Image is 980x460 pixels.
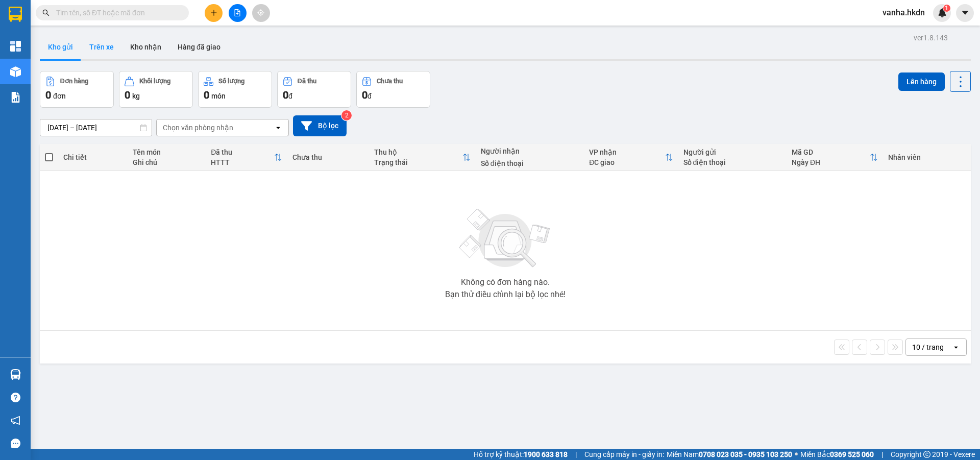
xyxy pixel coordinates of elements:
[125,89,130,101] span: 0
[53,92,66,100] span: đơn
[699,450,792,458] strong: 0708 023 035 - 0935 103 250
[211,148,274,156] div: Đã thu
[923,451,930,458] span: copyright
[524,450,568,458] strong: 1900 633 818
[40,71,114,108] button: Đơn hàng0đơn
[445,290,566,299] div: Bạn thử điều chỉnh lại bộ lọc nhé!
[133,148,201,156] div: Tên món
[481,159,579,167] div: Số điện thoại
[667,449,792,460] span: Miền Nam
[211,158,274,166] div: HTTT
[341,110,352,120] sup: 2
[474,449,568,460] span: Hỗ trợ kỹ thuật:
[169,35,229,59] button: Hàng đã giao
[277,71,351,108] button: Đã thu0đ
[42,9,50,16] span: search
[961,8,970,17] span: caret-down
[139,78,170,85] div: Khối lượng
[356,71,430,108] button: Chưa thu0đ
[205,4,223,22] button: plus
[377,78,403,85] div: Chưa thu
[252,4,270,22] button: aim
[274,124,282,132] svg: open
[956,4,974,22] button: caret-down
[881,449,883,460] span: |
[60,78,88,85] div: Đơn hàng
[787,144,883,171] th: Toggle SortBy
[45,89,51,101] span: 0
[369,144,476,171] th: Toggle SortBy
[204,89,209,101] span: 0
[945,5,948,12] span: 1
[11,439,20,448] span: message
[367,92,372,100] span: đ
[575,449,577,460] span: |
[584,144,678,171] th: Toggle SortBy
[830,450,874,458] strong: 0369 525 060
[938,8,947,17] img: icon-new-feature
[56,7,177,18] input: Tìm tên, số ĐT hoặc mã đơn
[454,203,556,274] img: svg+xml;base64,PHN2ZyBjbGFzcz0ibGlzdC1wbHVnX19zdmciIHhtbG5zPSJodHRwOi8vd3d3LnczLm9yZy8yMDAwL3N2Zy...
[461,278,550,286] div: Không có đơn hàng nào.
[288,92,292,100] span: đ
[800,449,874,460] span: Miền Bắc
[218,78,244,85] div: Số lượng
[374,158,462,166] div: Trạng thái
[119,71,193,108] button: Khối lượng0kg
[198,71,272,108] button: Số lượng0món
[683,148,782,156] div: Người gửi
[211,92,226,100] span: món
[589,158,665,166] div: ĐC giao
[11,416,20,425] span: notification
[683,158,782,166] div: Số điện thoại
[133,158,201,166] div: Ghi chú
[362,89,367,101] span: 0
[795,452,798,456] span: ⚪️
[10,41,21,52] img: dashboard-icon
[257,9,264,16] span: aim
[283,89,288,101] span: 0
[9,7,22,22] img: logo-vxr
[792,158,870,166] div: Ngày ĐH
[952,343,960,351] svg: open
[298,78,316,85] div: Đã thu
[122,35,169,59] button: Kho nhận
[10,92,21,103] img: solution-icon
[11,393,20,402] span: question-circle
[10,369,21,380] img: warehouse-icon
[163,123,233,133] div: Chọn văn phòng nhận
[293,115,347,136] button: Bộ lọc
[229,4,247,22] button: file-add
[40,35,81,59] button: Kho gửi
[898,72,945,91] button: Lên hàng
[81,35,122,59] button: Trên xe
[589,148,665,156] div: VP nhận
[210,9,217,16] span: plus
[10,66,21,77] img: warehouse-icon
[234,9,241,16] span: file-add
[874,6,933,19] span: vanha.hkdn
[63,153,122,161] div: Chi tiết
[40,119,152,136] input: Select a date range.
[206,144,287,171] th: Toggle SortBy
[292,153,364,161] div: Chưa thu
[912,342,944,352] div: 10 / trang
[888,153,966,161] div: Nhân viên
[481,147,579,155] div: Người nhận
[792,148,870,156] div: Mã GD
[132,92,140,100] span: kg
[374,148,462,156] div: Thu hộ
[943,5,950,12] sup: 1
[914,32,948,43] div: ver 1.8.143
[584,449,664,460] span: Cung cấp máy in - giấy in:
